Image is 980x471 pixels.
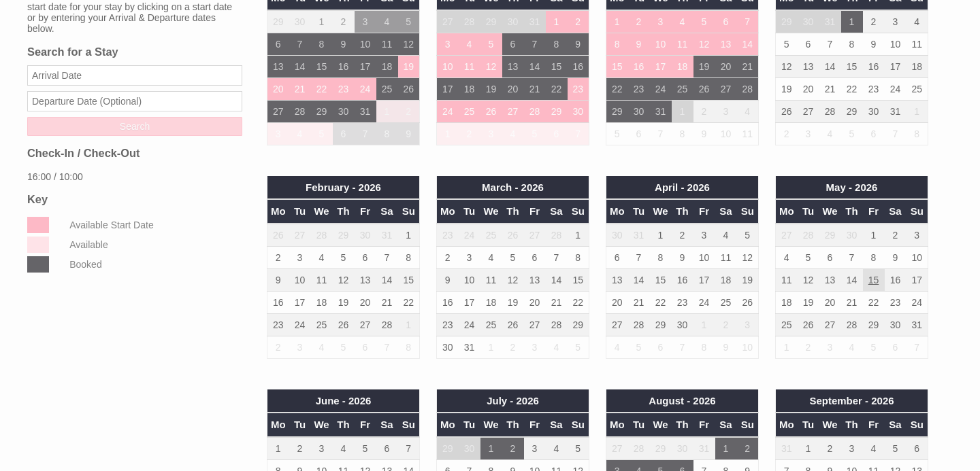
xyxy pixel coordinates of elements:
[267,100,289,122] td: 27
[841,268,863,291] td: 14
[568,268,589,291] td: 15
[311,55,333,77] td: 15
[289,291,311,313] td: 17
[606,268,628,291] td: 13
[333,246,355,268] td: 5
[628,33,650,55] td: 9
[437,122,459,145] td: 1
[568,33,589,55] td: 9
[841,122,863,145] td: 5
[437,33,459,55] td: 3
[798,33,819,55] td: 6
[885,77,906,100] td: 24
[459,268,480,291] td: 10
[819,10,841,33] td: 31
[437,246,459,268] td: 2
[267,268,289,291] td: 9
[459,77,480,100] td: 18
[715,122,737,145] td: 10
[376,55,398,77] td: 18
[27,91,242,111] input: Departure Date (Optional)
[459,122,480,145] td: 2
[311,291,333,313] td: 18
[693,268,715,291] td: 17
[715,268,737,291] td: 18
[606,122,628,145] td: 5
[672,122,693,145] td: 8
[606,10,628,33] td: 1
[459,33,480,55] td: 4
[459,100,480,122] td: 25
[480,10,502,33] td: 29
[355,100,376,122] td: 31
[672,268,693,291] td: 16
[606,176,759,199] th: April - 2026
[798,10,819,33] td: 30
[289,77,311,100] td: 21
[798,122,819,145] td: 3
[650,246,672,268] td: 8
[693,224,715,247] td: 3
[267,176,420,199] th: February - 2026
[863,122,885,145] td: 6
[355,246,376,268] td: 6
[289,10,311,33] td: 30
[628,246,650,268] td: 7
[568,224,589,247] td: 1
[333,33,355,55] td: 9
[776,10,798,33] td: 29
[502,199,524,223] th: Th
[650,224,672,247] td: 1
[333,100,355,122] td: 30
[841,246,863,268] td: 7
[311,224,333,247] td: 28
[715,77,737,100] td: 27
[27,171,242,182] p: 16:00 / 10:00
[650,55,672,77] td: 17
[398,246,420,268] td: 8
[863,199,885,223] th: Fr
[737,100,759,122] td: 4
[376,10,398,33] td: 4
[650,10,672,33] td: 3
[289,100,311,122] td: 28
[355,77,376,100] td: 24
[863,55,885,77] td: 16
[776,33,798,55] td: 5
[355,122,376,145] td: 7
[480,77,502,100] td: 19
[480,224,502,247] td: 25
[819,122,841,145] td: 4
[693,122,715,145] td: 9
[502,10,524,33] td: 30
[333,291,355,313] td: 19
[355,55,376,77] td: 17
[376,246,398,268] td: 7
[546,100,568,122] td: 29
[737,246,759,268] td: 12
[398,77,420,100] td: 26
[333,122,355,145] td: 6
[693,199,715,223] th: Fr
[267,10,289,33] td: 29
[568,55,589,77] td: 16
[524,122,546,145] td: 5
[841,10,863,33] td: 1
[267,122,289,145] td: 3
[311,10,333,33] td: 1
[841,55,863,77] td: 15
[737,199,759,223] th: Su
[355,10,376,33] td: 3
[819,246,841,268] td: 6
[650,77,672,100] td: 24
[289,246,311,268] td: 3
[672,199,693,223] th: Th
[546,33,568,55] td: 8
[841,77,863,100] td: 22
[628,55,650,77] td: 16
[333,199,355,223] th: Th
[568,246,589,268] td: 8
[798,268,819,291] td: 12
[480,246,502,268] td: 4
[267,77,289,100] td: 20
